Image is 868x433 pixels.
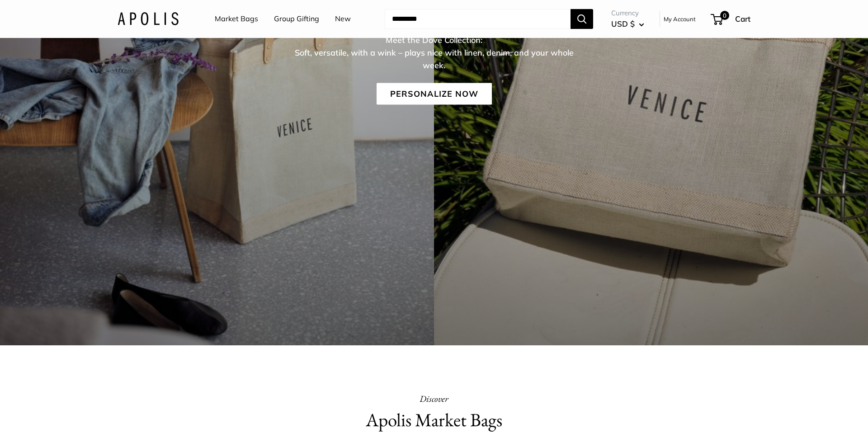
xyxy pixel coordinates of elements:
[118,12,179,25] img: Apolis
[335,12,351,26] a: New
[276,391,592,407] p: Discover
[712,12,750,26] a: 0 Cart
[664,14,696,24] a: My Account
[735,14,750,24] span: Cart
[611,19,635,28] span: USD $
[274,12,319,26] a: Group Gifting
[377,83,492,104] a: Personalize Now
[611,17,644,31] button: USD $
[385,9,571,29] input: Search...
[287,33,581,71] p: Meet the Dove Collection: Soft, versatile, with a wink – plays nice with linen, denim, and your w...
[720,11,729,20] span: 0
[215,12,258,26] a: Market Bags
[571,9,593,29] button: Search
[611,7,644,19] span: Currency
